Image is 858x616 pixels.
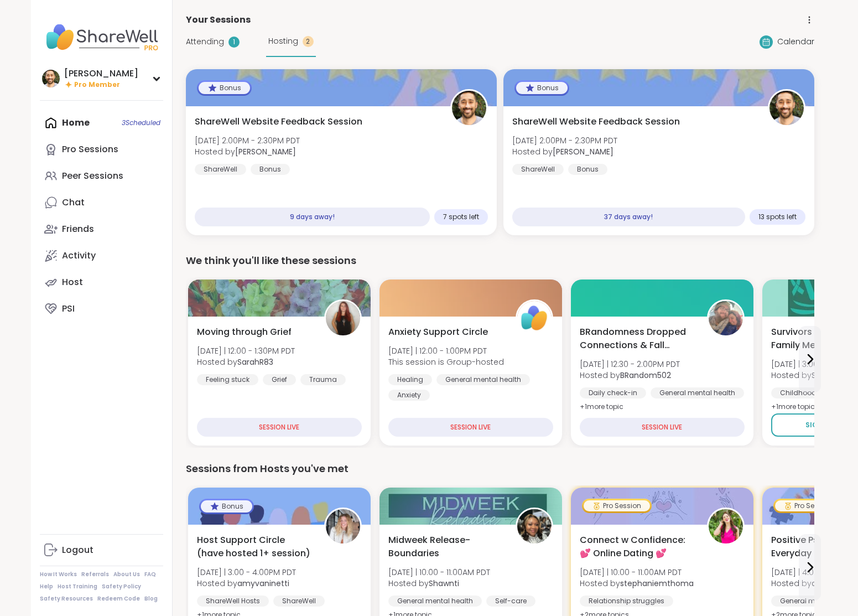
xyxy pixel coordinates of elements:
span: [DATE] | 12:00 - 1:30PM PDT [197,345,295,356]
div: Bonus [568,164,607,175]
span: [DATE] | 12:00 - 1:00PM PDT [388,345,504,356]
a: Logout [40,537,163,563]
div: ShareWell Hosts [197,596,269,607]
span: Anxiety Support Circle [388,325,488,339]
b: BRandom502 [620,370,671,381]
img: BRandom502 [709,301,743,335]
span: [DATE] 2:00PM - 2:30PM PDT [195,135,300,146]
div: Bonus [201,500,252,513]
div: 9 days away! [195,208,430,226]
div: SESSION LIVE [388,418,553,437]
div: PSI [62,303,75,315]
span: Pro Member [74,80,120,90]
img: SarahR83 [326,301,360,335]
span: Hosted by [197,578,296,589]
div: Activity [62,250,96,262]
span: Hosting [268,35,298,47]
a: Chat [40,189,163,216]
div: Relationship struggles [580,596,673,607]
div: ShareWell [273,596,325,607]
b: stephaniemthoma [620,578,694,589]
div: 2 [303,36,314,47]
div: [PERSON_NAME] [64,68,138,80]
span: Hosted by [580,370,680,381]
a: Peer Sessions [40,163,163,189]
img: ShareWell Nav Logo [40,18,163,56]
span: [DATE] | 10:00 - 11:00AM PDT [580,567,694,578]
img: brett [769,91,804,125]
a: Safety Resources [40,595,93,603]
div: Chat [62,196,85,209]
div: Bonus [199,82,250,94]
a: About Us [113,571,140,578]
span: Sign Up [805,420,834,430]
span: [DATE] | 12:30 - 2:00PM PDT [580,359,680,370]
div: Anxiety [388,390,430,401]
a: Host [40,269,163,296]
span: Connect w Confidence: 💕 Online Dating 💕 [580,534,695,560]
a: How It Works [40,571,77,578]
a: Help [40,583,53,591]
div: Peer Sessions [62,170,123,182]
img: Shawnti [517,509,552,543]
span: Host Support Circle (have hosted 1+ session) [197,534,312,560]
span: Hosted by [512,146,617,157]
a: Host Training [58,583,97,591]
div: ShareWell [512,164,564,175]
a: Redeem Code [97,595,140,603]
span: BRandomness Dropped Connections & Fall Emojis [580,325,695,352]
span: Hosted by [195,146,300,157]
div: Feeling stuck [197,374,258,385]
div: Trauma [300,374,346,385]
div: Logout [62,544,93,556]
div: SESSION LIVE [197,418,362,437]
div: Pro Sessions [62,143,118,156]
div: ShareWell [195,164,246,175]
span: 7 spots left [443,213,479,221]
b: SarahR83 [237,356,273,367]
span: 13 spots left [758,213,797,221]
a: Pro Sessions [40,136,163,163]
img: stephaniemthoma [709,509,743,543]
div: General mental health [388,596,482,607]
a: FAQ [144,571,156,578]
b: [PERSON_NAME] [553,146,613,157]
span: Moving through Grief [197,325,292,339]
img: brett [42,70,60,87]
div: Grief [263,374,296,385]
span: Hosted by [388,578,490,589]
span: [DATE] | 10:00 - 11:00AM PDT [388,567,490,578]
div: Healing [388,374,432,385]
img: ShareWell [517,301,552,335]
a: Safety Policy [102,583,141,591]
a: PSI [40,296,163,322]
span: Hosted by [197,356,295,367]
img: brett [452,91,486,125]
div: General mental health [651,387,744,398]
div: Daily check-in [580,387,646,398]
span: Your Sessions [186,13,251,27]
a: Activity [40,242,163,269]
div: 37 days away! [512,208,745,226]
b: Shawnti [429,578,459,589]
a: Blog [144,595,158,603]
div: Bonus [251,164,290,175]
div: Sessions from Hosts you've met [186,461,814,477]
div: We think you'll like these sessions [186,253,814,268]
img: amyvaninetti [326,509,360,543]
div: Self-care [486,596,535,607]
a: Referrals [81,571,109,578]
div: Friends [62,223,94,235]
a: Friends [40,216,163,242]
span: Hosted by [580,578,694,589]
div: SESSION LIVE [580,418,745,437]
span: Midweek Release-Boundaries [388,534,503,560]
div: Pro Session [584,500,650,511]
span: ShareWell Website Feedback Session [195,115,362,128]
div: Host [62,276,83,288]
b: amyvaninetti [237,578,289,589]
span: ShareWell Website Feedback Session [512,115,680,128]
span: [DATE] | 3:00 - 4:00PM PDT [197,567,296,578]
b: [PERSON_NAME] [235,146,296,157]
span: [DATE] 2:00PM - 2:30PM PDT [512,135,617,146]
